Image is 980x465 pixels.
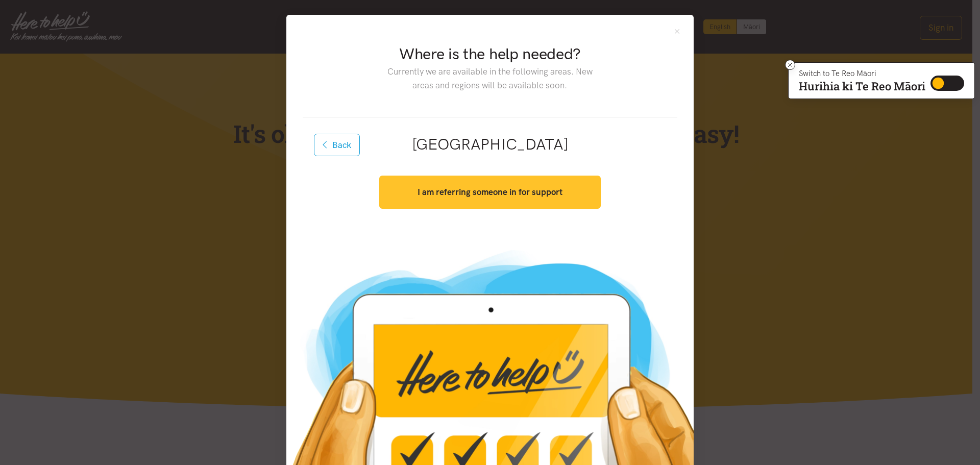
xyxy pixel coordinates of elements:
p: Hurihia ki Te Reo Māori [799,82,925,91]
h2: [GEOGRAPHIC_DATA] [319,134,661,155]
strong: I am referring someone in for support [418,187,562,197]
button: I am referring someone in for support [379,176,600,209]
button: Back [314,134,360,156]
button: Close [673,27,681,36]
p: Switch to Te Reo Māori [799,70,925,77]
p: Currently we are available in the following areas. New areas and regions will be available soon. [379,65,600,92]
h2: Where is the help needed? [379,43,600,65]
